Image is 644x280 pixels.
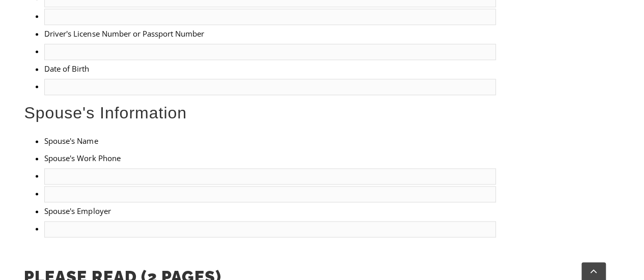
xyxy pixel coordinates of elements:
[44,202,451,220] li: Spouse's Employer
[44,149,496,167] li: Spouse's Work Phone
[44,60,451,77] li: Date of Birth
[44,132,496,149] li: Spouse's Name
[44,25,451,42] li: Driver's License Number or Passport Number
[222,3,295,13] select: Zoom
[85,2,112,13] input: Page
[24,103,496,124] h2: Spouse's Information
[112,3,127,14] span: of 2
